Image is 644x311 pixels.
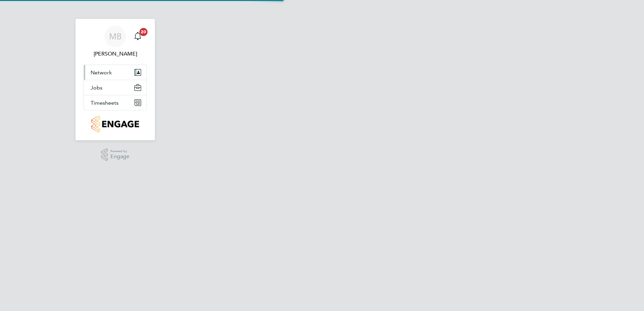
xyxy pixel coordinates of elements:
button: Network [84,65,147,80]
span: Engage [110,154,129,160]
button: Timesheets [84,95,147,110]
a: 20 [131,26,144,47]
span: Martin Bentley [84,50,147,58]
span: Powered by [110,148,129,154]
a: Go to home page [84,116,147,132]
nav: Main navigation [75,19,155,140]
span: MB [109,32,122,41]
span: Timesheets [91,100,119,106]
span: Jobs [91,84,102,91]
img: countryside-properties-logo-retina.png [91,116,139,132]
span: 20 [139,28,148,36]
span: Network [91,69,112,76]
a: Powered byEngage [101,148,130,161]
a: MB[PERSON_NAME] [84,26,147,58]
button: Jobs [84,80,147,95]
